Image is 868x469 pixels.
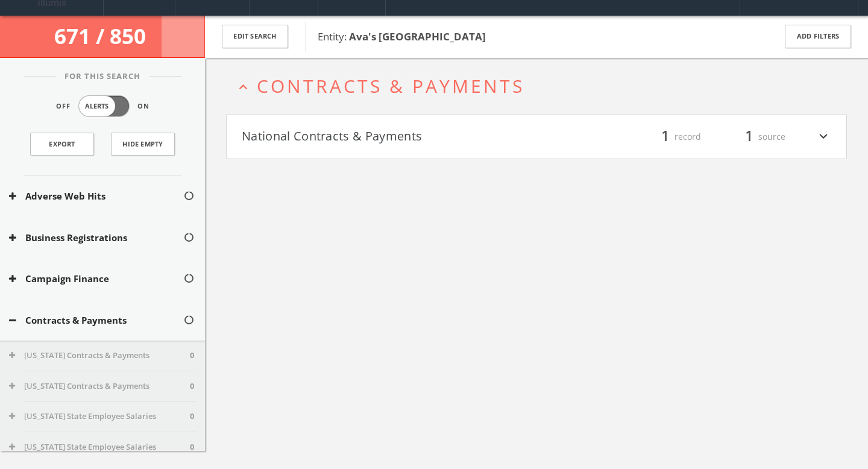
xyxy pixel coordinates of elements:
div: record [629,127,701,147]
div: source [713,127,785,147]
button: Business Registrations [9,231,183,245]
span: 0 [190,441,194,453]
span: 1 [740,126,758,147]
button: National Contracts & Payments [242,127,536,147]
button: expand_lessContracts & Payments [235,76,847,96]
button: [US_STATE] Contracts & Payments [9,350,190,362]
button: [US_STATE] State Employee Salaries [9,411,190,423]
button: Adverse Web Hits [9,189,183,203]
span: 0 [190,380,194,392]
span: Off [56,101,71,112]
button: Hide Empty [111,133,175,156]
span: 671 / 850 [54,22,151,50]
span: For This Search [55,71,149,83]
i: expand_less [235,79,251,95]
span: Entity: [318,30,486,43]
b: Ava's [GEOGRAPHIC_DATA] [349,30,486,43]
button: [US_STATE] Contracts & Payments [9,380,190,392]
button: [US_STATE] State Employee Salaries [9,441,190,453]
span: 0 [190,411,194,423]
button: Add Filters [785,25,851,48]
button: Contracts & Payments [9,313,183,327]
a: Export [30,133,94,156]
button: Edit Search [222,25,288,48]
span: 1 [656,126,675,147]
span: 0 [190,350,194,362]
span: On [137,101,149,112]
span: Contracts & Payments [257,74,524,98]
i: expand_more [816,127,831,147]
button: Campaign Finance [9,272,183,286]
